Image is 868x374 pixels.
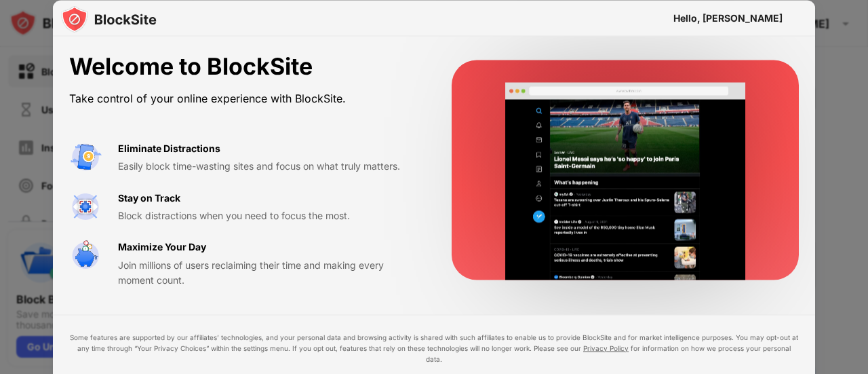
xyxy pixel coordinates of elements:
div: Maximize Your Day [118,240,206,255]
div: Welcome to BlockSite [69,53,419,81]
div: Easily block time-wasting sites and focus on what truly matters. [118,159,419,174]
div: Join millions of users reclaiming their time and making every moment count. [118,257,419,288]
div: Eliminate Distractions [118,141,220,155]
div: Hello, [PERSON_NAME] [673,12,783,23]
img: value-avoid-distractions.svg [69,141,102,173]
div: Take control of your online experience with BlockSite. [69,88,419,108]
a: Privacy Policy [583,343,629,352]
img: value-safe-time.svg [69,240,102,272]
div: Stay on Track [118,190,180,205]
div: Block distractions when you need to focus the most. [118,208,419,223]
img: value-focus.svg [69,190,102,223]
div: Some features are supported by our affiliates’ technologies, and your personal data and browsing ... [69,331,799,364]
img: logo-blocksite.svg [61,5,157,33]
